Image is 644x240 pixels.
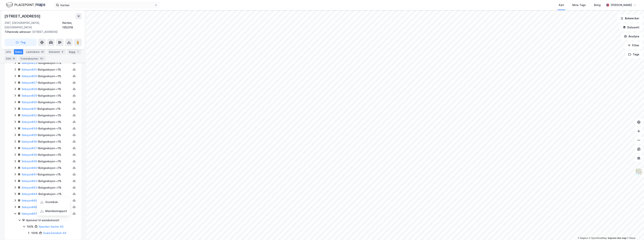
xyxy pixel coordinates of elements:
div: 137 [39,57,44,60]
div: - Boligseksjon - <1% [22,192,71,196]
a: Sjøsiden Senter AS [39,225,63,228]
div: Kart [559,3,564,7]
div: - Boligseksjon - <1% [22,61,71,65]
div: Mine Tags [572,3,586,7]
div: ESG [4,56,17,61]
div: Leietakere [25,49,46,54]
div: - Boligseksjon - <1% [22,81,71,85]
div: - Boligseksjon - <1% [22,179,71,183]
div: Horten, 125/318 [62,21,82,30]
div: - Boligseksjon - <1% [22,113,71,118]
a: Seksjon#44 [22,192,37,196]
div: - Boligseksjon - <1% [22,126,71,131]
a: Seksjon#25 [22,68,37,71]
div: - Boligseksjon - <1% [22,93,71,98]
div: Eiere [14,49,23,54]
a: Seksjon#39 [22,160,37,163]
div: Transaksjoner [19,56,46,61]
a: Scala Eiendom AS [43,231,66,235]
div: - Boligseksjon - <1% [22,120,71,124]
div: - Boligseksjon - <1% [22,133,71,137]
div: Hjemmel til eiendomsrett [26,218,77,223]
a: Seksjon#34 [22,127,37,130]
a: Seksjon#24 [22,61,37,65]
a: Seksjon#35 [22,133,37,137]
img: logo.f888ab2527a4732fd821a326f86c7f29.svg [6,2,45,8]
a: Seksjon#26 [22,74,37,78]
div: Datasett [47,49,66,54]
span: Tilhørende adresser: [4,30,32,33]
div: - Boligseksjon - <1% [22,153,71,157]
div: 19 [12,57,16,60]
div: 100% [31,231,38,235]
a: OpenStreetMap [589,237,607,239]
a: Seksjon#33 [22,120,37,123]
a: Seksjon#30 [22,101,37,104]
a: Seksjon#40 [22,166,37,169]
div: - Boligseksjon - <1% [22,159,71,164]
div: - Boligseksjon - <1% [22,74,71,78]
a: Seksjon#32 [22,114,37,117]
button: Bokmerker [617,15,643,22]
div: - Boligseksjon - <1% [22,205,71,209]
div: - Boligseksjon - <1% [22,67,71,72]
div: - Boligseksjon - <1% [22,172,71,177]
div: Info [4,49,12,54]
a: Seksjon#37 [22,147,37,150]
div: Bolig [594,3,601,7]
div: Bygg [67,49,81,54]
div: - Boligseksjon - <1% [22,185,71,190]
div: 1 [76,50,80,54]
button: Datasett [620,24,643,31]
div: - Boligseksjon - <1% [22,198,71,203]
a: Mapbox [578,237,588,239]
a: Seksjon#36 [22,140,37,143]
button: Tag [4,39,37,46]
div: - Boligseksjon - <1% [22,100,71,105]
a: Improve this map [608,237,626,239]
div: 100% [27,224,34,229]
a: Seksjon#27 [22,81,37,84]
div: - Boligseksjon - <1% [22,107,71,111]
div: - Boligseksjon - <1% [22,87,71,91]
a: Seksjon#45 [22,199,37,202]
div: [STREET_ADDRESS] [4,30,79,34]
div: - Boligseksjon - 72% [22,211,71,216]
div: Matrikkelrapport [45,209,67,213]
a: Seksjon#47 [22,212,37,215]
div: [PERSON_NAME] [611,3,632,7]
a: Seksjon#42 [22,179,37,183]
button: Filter [625,42,643,49]
a: Seksjon#41 [22,173,37,176]
button: Analyse [621,33,643,40]
a: Seksjon#31 [22,107,36,110]
a: Seksjon#29 [22,94,37,97]
a: Seksjon#43 [22,186,37,189]
img: Z [635,168,642,175]
iframe: Chat Widget [625,222,644,240]
a: Seksjon#38 [22,153,37,156]
div: - Boligseksjon - <1% [22,139,71,144]
div: 3187, [GEOGRAPHIC_DATA], [GEOGRAPHIC_DATA] [4,21,62,30]
div: Grunnbok [45,200,58,204]
div: 28 [40,50,44,54]
div: 6 [61,50,64,54]
input: Søk på adresse, matrikkel, gårdeiere, leietakere eller personer [59,2,154,8]
button: Tags [625,51,643,58]
div: - Boligseksjon - <1% [22,146,71,150]
a: Seksjon#28 [22,87,37,91]
div: - Boligseksjon - <1% [22,166,71,170]
a: Seksjon#46 [22,205,37,209]
div: [STREET_ADDRESS] [4,13,41,19]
